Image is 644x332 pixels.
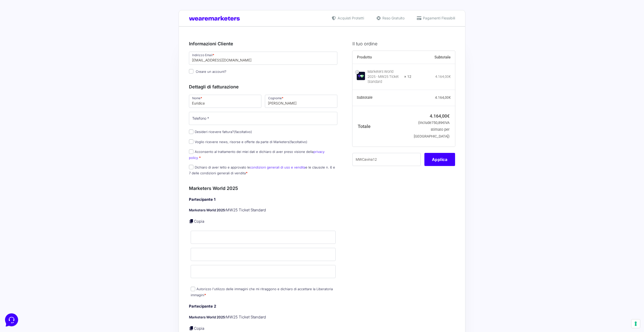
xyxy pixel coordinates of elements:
[196,70,226,74] span: Creare un account?
[234,130,252,134] span: (facoltativo)
[189,150,325,159] a: privacy policy
[352,90,412,106] th: Subtotale
[4,4,85,12] h2: Ciao da Marketers 👋
[352,106,412,146] th: Totale
[189,130,252,134] label: Desideri ricevere fattura?
[265,95,337,108] input: Cognome *
[189,315,226,319] strong: Marketers World 2025:
[8,62,39,67] span: Trova una risposta
[352,153,421,166] input: Coupon
[4,312,19,327] iframe: Customerly Messenger Launcher
[77,169,85,173] p: Aiuto
[449,95,451,99] span: €
[189,208,226,212] strong: Marketers World 2025:
[15,169,24,173] p: Home
[189,165,335,175] label: Dichiaro di aver letto e approvato le e le clausole n. 6 e 7 delle condizioni generali di vendita
[357,72,365,80] img: Marketers World 2025 - MW25 Ticket Standard
[35,162,66,173] button: Messaggi
[191,287,195,291] input: Autorizzo l'utilizzo delle immagini che mi ritraggono e dichiaro di accettare la Liberatoria imma...
[189,197,337,203] h4: Partecipante 1
[4,162,35,173] button: Home
[66,162,97,173] button: Aiuto
[44,169,57,173] p: Messaggi
[189,219,194,224] a: Copia i dettagli dell'acquirente
[442,121,444,125] span: €
[435,75,451,79] bdi: 4.164,00
[449,75,451,79] span: €
[411,51,455,64] th: Subtotale
[194,326,204,331] a: Copia
[430,113,450,119] bdi: 4.164,00
[352,51,412,64] th: Prodotto
[8,20,43,24] span: Le tue conversazioni
[250,165,305,169] a: condizioni generali di uso e vendita
[352,40,455,47] h3: Il tuo ordine
[189,304,337,309] h4: Partecipante 2
[424,153,455,166] button: Applica
[8,42,93,52] button: Inizia una conversazione
[189,150,325,159] label: Acconsento al trattamento dei miei dati e dichiaro di aver preso visione della
[447,113,450,119] span: €
[16,28,26,38] img: dark
[189,314,337,320] p: MW25 Ticket Standard
[404,74,411,79] strong: × 12
[189,95,261,108] input: Nome *
[189,69,193,74] input: Creare un account?
[336,15,364,21] span: Acquisti Protetti
[431,121,444,125] span: 750,89
[631,319,640,328] button: Le tue preferenze relative al consenso per le tecnologie di tracciamento
[189,149,193,154] input: Acconsento al trattamento dei miei dati e dichiaro di aver preso visione dellaprivacy policy
[189,326,194,331] a: Copia i dettagli dell'acquirente
[191,287,333,297] label: Autorizzo l'utilizzo delle immagini che mi ritraggono e dichiaro di accettare la Liberatoria imma...
[189,129,193,134] input: Desideri ricevere fattura?(facoltativo)
[189,83,337,90] h3: Dettagli di fatturazione
[194,219,204,224] a: Copia
[414,121,450,139] small: (include IVA stimato per [GEOGRAPHIC_DATA])
[381,15,405,21] span: Reso Gratuito
[24,28,34,38] img: dark
[189,112,337,125] input: Telefono *
[189,207,337,213] p: MW25 Ticket Standard
[189,139,193,144] input: Voglio ricevere news, risorse e offerte da parte di Marketers(facoltativo)
[422,15,455,21] span: Pagamenti Flessibili
[289,140,307,144] span: (facoltativo)
[8,28,18,38] img: dark
[368,69,401,84] div: Marketers World 2025 - MW25 Ticket Standard
[54,62,93,67] a: Apri Centro Assistenza
[189,40,337,47] h3: Informazioni Cliente
[33,45,74,49] span: Inizia una conversazione
[189,185,337,192] h3: Marketers World 2025
[435,95,451,99] bdi: 4.164,00
[11,73,82,78] input: Cerca un articolo...
[189,165,193,169] input: Dichiaro di aver letto e approvato lecondizioni generali di uso e venditae le clausole n. 6 e 7 d...
[189,52,337,65] input: Indirizzo Email *
[189,140,307,144] label: Voglio ricevere news, risorse e offerte da parte di Marketers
